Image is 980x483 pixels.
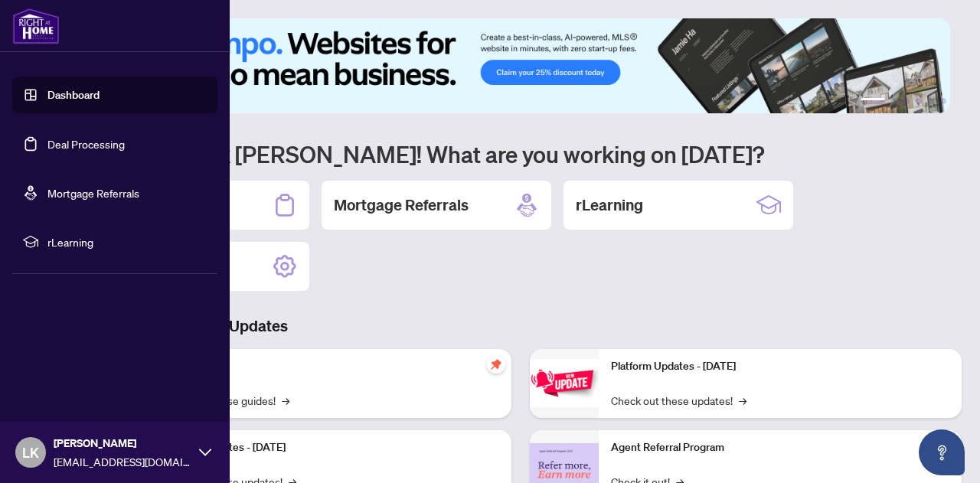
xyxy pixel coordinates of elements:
span: pushpin [487,355,505,374]
img: Slide 0 [80,18,950,113]
button: 3 [903,98,910,104]
h1: Welcome back [PERSON_NAME]! What are you working on [DATE]? [80,139,962,168]
span: [PERSON_NAME] [54,435,191,452]
h3: Brokerage & Industry Updates [80,315,962,337]
p: Agent Referral Program [611,439,949,456]
span: → [282,392,289,409]
span: [EMAIL_ADDRESS][DOMAIN_NAME] [54,453,191,470]
a: Dashboard [47,88,100,102]
p: Platform Updates - [DATE] [161,439,499,456]
button: 1 [861,98,885,104]
img: logo [12,8,60,44]
span: → [739,392,746,409]
h2: Mortgage Referrals [334,194,469,216]
p: Platform Updates - [DATE] [611,358,949,375]
span: LK [22,442,39,463]
a: Mortgage Referrals [47,186,139,200]
span: rLearning [47,233,207,250]
h2: rLearning [576,194,643,216]
a: Check out these updates!→ [611,392,746,409]
button: 2 [891,98,897,104]
a: Deal Processing [47,137,125,151]
button: 6 [940,98,946,104]
p: Self-Help [161,358,499,375]
button: 4 [916,98,922,104]
button: Open asap [919,429,965,475]
button: 5 [928,98,934,104]
img: Platform Updates - June 23, 2025 [530,359,599,407]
